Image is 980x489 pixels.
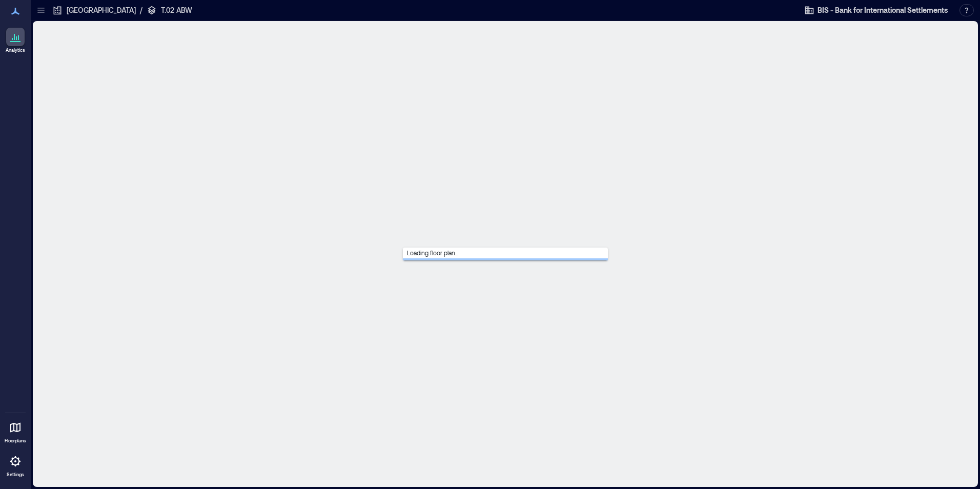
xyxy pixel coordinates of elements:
[7,472,24,478] p: Settings
[403,245,462,260] span: Loading floor plan...
[5,438,26,444] p: Floorplans
[67,5,136,15] p: [GEOGRAPHIC_DATA]
[2,415,29,447] a: Floorplans
[140,5,142,15] p: /
[801,2,951,18] button: BIS - Bank for International Settlements
[161,5,192,15] p: T.02 ABW
[6,47,25,53] p: Analytics
[818,5,948,15] span: BIS - Bank for International Settlements
[3,449,28,481] a: Settings
[3,25,28,56] a: Analytics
